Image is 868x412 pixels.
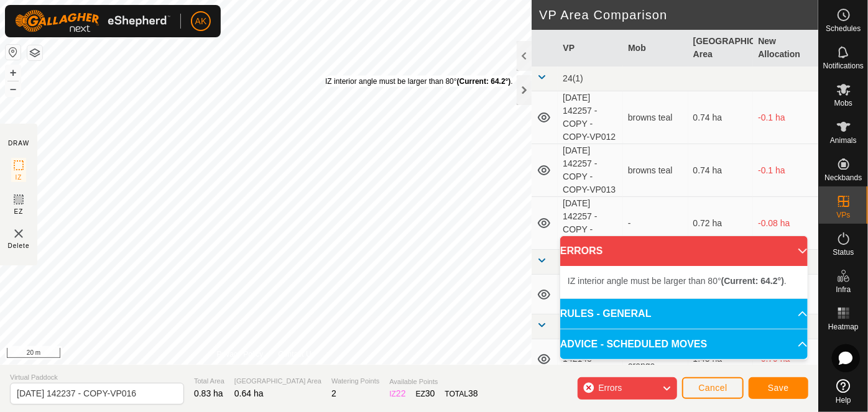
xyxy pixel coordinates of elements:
[16,173,22,182] span: IZ
[6,65,21,80] button: +
[628,111,683,124] div: browns teal
[833,249,854,256] span: Status
[823,62,864,70] span: Notifications
[836,211,850,219] span: VPs
[753,91,818,144] td: -0.1 ha
[558,144,623,197] td: [DATE] 142257 - COPY - COPY-VP013
[826,25,861,32] span: Schedules
[824,174,862,181] span: Neckbands
[560,306,652,321] span: RULES - GENERAL
[194,388,223,398] span: 0.83 ha
[389,387,405,400] div: IZ
[558,91,623,144] td: [DATE] 142257 - COPY - COPY-VP012
[819,374,868,409] a: Help
[628,164,683,177] div: browns teal
[628,217,683,230] div: -
[560,337,707,352] span: ADVICE - SCHEDULED MOVES
[6,81,21,96] button: –
[457,77,511,86] b: (Current: 64.2°)
[560,266,808,298] p-accordion-content: ERRORS
[8,241,30,250] span: Delete
[558,339,623,379] td: [DATE] 142143 - COPY-VP014
[623,30,688,66] th: Mob
[396,388,406,398] span: 22
[560,236,808,266] p-accordion-header: ERRORS
[688,197,754,250] td: 0.72 ha
[331,388,336,398] span: 2
[558,30,623,66] th: VP
[6,45,21,60] button: Reset Map
[331,376,379,387] span: Watering Points
[15,10,170,32] img: Gallagher Logo
[560,244,603,259] span: ERRORS
[828,323,859,331] span: Heatmap
[698,383,727,393] span: Cancel
[278,349,315,360] a: Contact Us
[234,388,264,398] span: 0.64 ha
[558,197,623,250] td: [DATE] 142257 - COPY - COPY-VP014
[425,388,435,398] span: 30
[445,387,478,400] div: TOTAL
[688,91,754,144] td: 0.74 ha
[234,376,321,387] span: [GEOGRAPHIC_DATA] Area
[560,329,808,359] p-accordion-header: ADVICE - SCHEDULED MOVES
[753,30,818,66] th: New Allocation
[830,137,857,144] span: Animals
[560,299,808,329] p-accordion-header: RULES - GENERAL
[753,197,818,250] td: -0.08 ha
[195,15,207,28] span: AK
[568,276,787,286] span: IZ interior angle must be larger than 80° .
[558,275,623,314] td: [DATE] 142237 - COPY-VP014
[416,387,435,400] div: EZ
[8,139,29,148] div: DRAW
[836,286,851,293] span: Infra
[194,376,224,387] span: Total Area
[598,383,622,393] span: Errors
[688,144,754,197] td: 0.74 ha
[834,99,852,107] span: Mobs
[749,377,808,399] button: Save
[11,226,26,241] img: VP
[389,377,478,387] span: Available Points
[682,377,744,399] button: Cancel
[753,144,818,197] td: -0.1 ha
[836,396,851,404] span: Help
[468,388,478,398] span: 38
[325,76,513,87] div: IZ interior angle must be larger than 80° .
[10,372,184,383] span: Virtual Paddock
[688,30,754,66] th: [GEOGRAPHIC_DATA] Area
[27,45,42,60] button: Map Layers
[539,7,818,22] h2: VP Area Comparison
[721,276,784,286] b: (Current: 64.2°)
[768,383,789,393] span: Save
[217,349,264,360] a: Privacy Policy
[14,207,24,216] span: EZ
[563,73,583,83] span: 24(1)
